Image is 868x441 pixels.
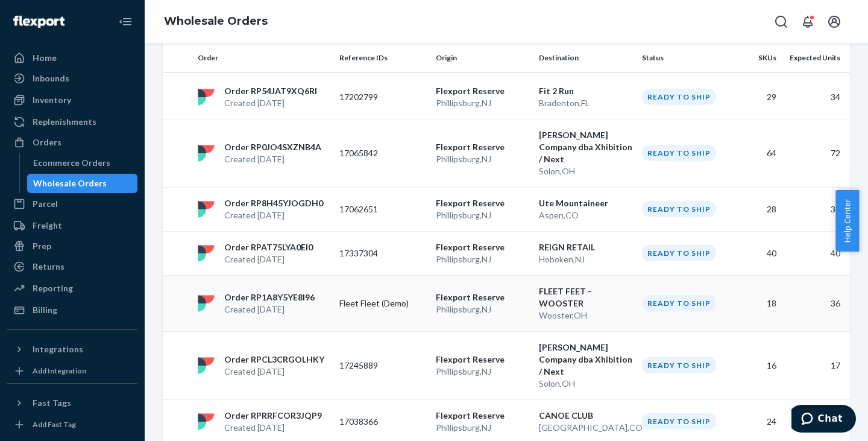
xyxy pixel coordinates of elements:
[835,190,859,252] button: Help Center
[7,112,137,132] a: Replenishments
[539,85,632,97] p: Fit 2 Run
[539,197,632,209] p: Ute Mountaineer
[7,236,137,256] a: Prep
[637,43,734,72] th: Status
[154,4,277,39] ol: breadcrumbs
[781,119,850,187] td: 72
[781,331,850,399] td: 17
[431,43,534,72] th: Origin
[642,413,716,430] div: Ready to ship
[164,14,268,28] a: Wholesale Orders
[642,295,716,311] div: Ready to ship
[224,241,313,253] p: Order RPAT75LYA0EI0
[224,197,323,209] p: Order RP8H45YJOGDH0
[642,245,716,261] div: Ready to ship
[7,340,137,359] button: Integrations
[436,303,529,316] p: Phillipsburg , NJ
[7,216,137,235] a: Freight
[7,279,137,298] a: Reporting
[436,366,529,378] p: Phillipsburg , NJ
[539,241,632,253] p: REIGN RETAIL
[33,136,61,148] div: Orders
[436,97,529,109] p: Phillipsburg , NJ
[33,157,110,169] div: Ecommerce Orders
[193,43,335,72] th: Order
[539,422,632,434] p: [GEOGRAPHIC_DATA] , CO
[198,145,215,162] img: flexport logo
[33,397,71,409] div: Fast Tags
[33,304,57,316] div: Billing
[733,231,781,275] td: 40
[822,10,846,34] button: Open account menu
[198,413,215,430] img: flexport logo
[198,89,215,106] img: flexport logo
[436,354,529,366] p: Flexport Reserve
[436,253,529,265] p: Phillipsburg , NJ
[27,153,138,173] a: Ecommerce Orders
[339,203,426,215] p: 17062651
[33,261,64,273] div: Returns
[436,422,529,434] p: Phillipsburg , NJ
[198,245,215,262] img: flexport logo
[7,48,137,68] a: Home
[33,116,96,128] div: Replenishments
[224,366,324,378] p: Created [DATE]
[7,69,137,88] a: Inbounds
[781,275,850,331] td: 36
[733,275,781,331] td: 18
[7,364,137,378] a: Add Integration
[7,393,137,413] button: Fast Tags
[33,52,57,64] div: Home
[27,174,138,193] a: Wholesale Orders
[796,10,820,34] button: Open notifications
[733,75,781,119] td: 29
[539,285,632,309] p: FLEET FEET - WOOSTER
[539,253,632,265] p: Hoboken , NJ
[642,201,716,217] div: Ready to ship
[224,410,322,422] p: Order RPRRFCOR3JQP9
[224,209,323,221] p: Created [DATE]
[33,94,71,106] div: Inventory
[539,129,632,165] p: [PERSON_NAME] Company dba Xhibition / Next
[781,187,850,231] td: 34
[224,303,315,316] p: Created [DATE]
[781,43,850,72] th: Expected Units
[7,300,137,320] a: Billing
[33,366,86,376] div: Add Integration
[534,43,637,72] th: Destination
[339,247,426,259] p: 17337304
[339,147,426,159] p: 17065842
[539,165,632,177] p: Solon , OH
[436,197,529,209] p: Flexport Reserve
[642,357,716,373] div: Ready to ship
[224,153,321,165] p: Created [DATE]
[642,89,716,105] div: Ready to ship
[539,378,632,390] p: Solon , OH
[781,75,850,119] td: 34
[224,141,321,153] p: Order RP0JO4SXZNB4A
[539,341,632,378] p: [PERSON_NAME] Company dba Xhibition / Next
[781,231,850,275] td: 40
[339,297,426,309] p: Fleet Fleet (Demo)
[224,291,315,303] p: Order RP1A8Y5YE8I96
[33,177,107,189] div: Wholesale Orders
[339,91,426,103] p: 17202799
[436,209,529,221] p: Phillipsburg , NJ
[436,410,529,422] p: Flexport Reserve
[339,360,426,372] p: 17245889
[7,90,137,110] a: Inventory
[224,354,324,366] p: Order RPCL3CRGOLHKY
[224,85,317,97] p: Order RP54JAT9XQ6RI
[539,309,632,322] p: Wooster , OH
[791,405,856,435] iframe: Opens a widget where you can chat to one of our agents
[339,416,426,428] p: 17038366
[13,16,64,28] img: Flexport logo
[436,85,529,97] p: Flexport Reserve
[7,417,137,432] a: Add Fast Tag
[733,43,781,72] th: SKUs
[733,187,781,231] td: 28
[539,209,632,221] p: Aspen , CO
[224,422,322,434] p: Created [DATE]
